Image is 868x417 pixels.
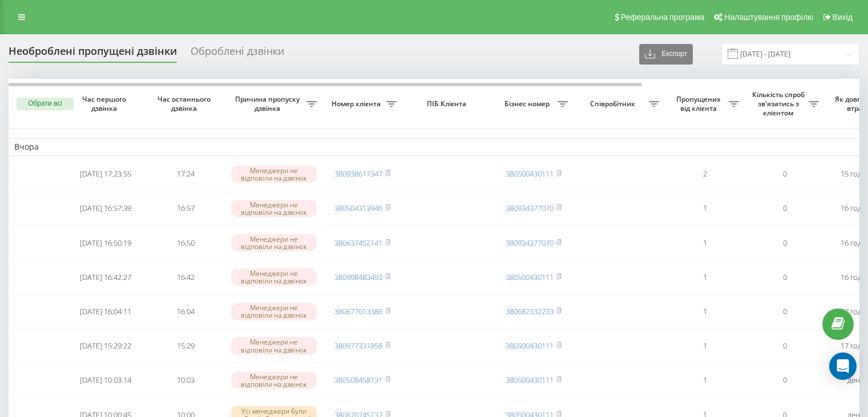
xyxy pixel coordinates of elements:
a: 380504313946 [334,203,382,213]
td: [DATE] 16:50:19 [66,227,146,259]
span: ПІБ Клієнта [412,99,484,109]
span: Вихід [833,13,853,22]
span: Реферальна програма [621,13,705,22]
td: 1 [665,330,745,362]
a: 380938617347 [334,169,382,179]
a: 380500430111 [506,375,554,385]
td: 0 [745,364,825,396]
div: Менеджери не відповіли на дзвінок [231,372,317,389]
td: 0 [745,295,825,327]
div: Менеджери не відповіли на дзвінок [231,337,317,354]
td: 1 [665,227,745,259]
div: Open Intercom Messenger [829,352,857,380]
span: Бізнес номер [499,99,558,109]
td: 0 [745,193,825,224]
button: Експорт [639,44,693,65]
td: 0 [745,158,825,190]
div: Менеджери не відповіли на дзвінок [231,303,317,320]
a: 380508458131 [334,375,382,385]
td: 0 [745,261,825,293]
span: Кількість спроб зв'язатись з клієнтом [750,90,809,117]
a: 380500430111 [506,169,554,179]
div: Необроблені пропущені дзвінки [9,45,177,63]
td: 16:42 [146,261,225,293]
td: 1 [665,295,745,327]
td: [DATE] 16:42:27 [66,261,146,293]
td: 15:29 [146,330,225,362]
td: [DATE] 16:04:11 [66,295,146,327]
a: 380500430111 [506,340,554,351]
td: 1 [665,261,745,293]
td: 1 [665,193,745,224]
a: 380637452141 [334,238,382,248]
button: Обрати всі [17,98,74,110]
td: 0 [745,330,825,362]
td: 16:04 [146,295,225,327]
div: Менеджери не відповіли на дзвінок [231,166,317,183]
a: 380934377070 [506,238,554,248]
td: 2 [665,158,745,190]
div: Менеджери не відповіли на дзвінок [231,268,317,286]
span: Час останнього дзвінка [155,95,216,113]
a: 380682332233 [506,306,554,316]
a: 380934377070 [506,203,554,213]
td: 16:50 [146,227,225,259]
td: 0 [745,227,825,259]
div: Менеджери не відповіли на дзвінок [231,234,317,251]
span: Номер клієнта [328,99,386,109]
div: Оброблені дзвінки [191,45,284,63]
td: 1 [665,364,745,396]
a: 380998483493 [334,272,382,282]
td: [DATE] 15:29:22 [66,330,146,362]
span: Налаштування профілю [724,13,813,22]
td: 10:03 [146,364,225,396]
a: 380500430111 [506,272,554,282]
td: [DATE] 16:57:39 [66,193,146,224]
span: Причина пропуску дзвінка [231,95,306,113]
td: [DATE] 17:23:55 [66,158,146,190]
td: 17:24 [146,158,225,190]
a: 380677013386 [334,306,382,316]
td: 16:57 [146,193,225,224]
span: Пропущених від клієнта [671,95,729,113]
span: Час першого дзвінка [75,95,136,113]
span: Співробітник [579,99,649,109]
td: [DATE] 10:03:14 [66,364,146,396]
div: Менеджери не відповіли на дзвінок [231,200,317,217]
a: 380977331958 [334,340,382,351]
